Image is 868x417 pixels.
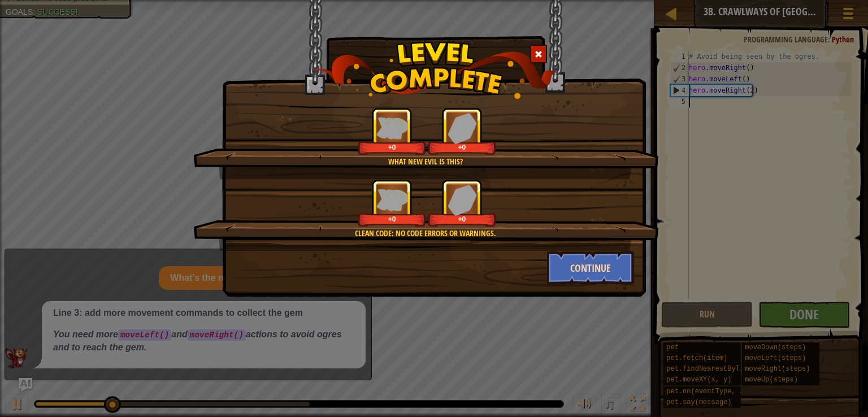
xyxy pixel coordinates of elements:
img: reward_icon_gems.png [448,112,477,144]
div: +0 [360,215,424,223]
div: +0 [430,143,494,151]
img: reward_icon_xp.png [376,189,408,211]
div: +0 [360,143,424,151]
div: What new evil is this? [247,156,604,167]
img: reward_icon_xp.png [376,117,408,139]
img: reward_icon_gems.png [448,184,477,215]
div: +0 [430,215,494,223]
div: Clean code: no code errors or warnings. [247,228,604,239]
img: level_complete.png [313,42,555,99]
button: Continue [547,251,635,285]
